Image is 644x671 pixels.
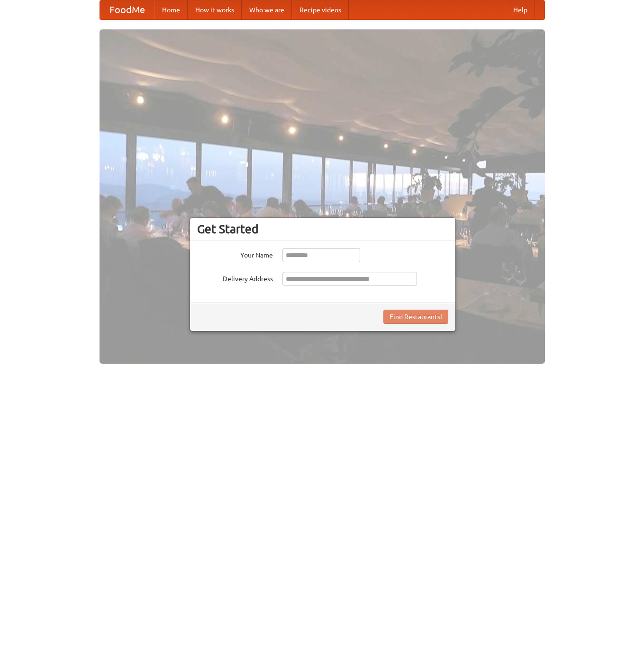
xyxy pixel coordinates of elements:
[100,0,154,19] a: FoodMe
[197,272,273,284] label: Delivery Address
[506,0,535,19] a: Help
[197,222,448,236] h3: Get Started
[197,248,273,260] label: Your Name
[154,0,188,19] a: Home
[292,0,349,19] a: Recipe videos
[188,0,242,19] a: How it works
[383,310,448,324] button: Find Restaurants!
[242,0,292,19] a: Who we are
